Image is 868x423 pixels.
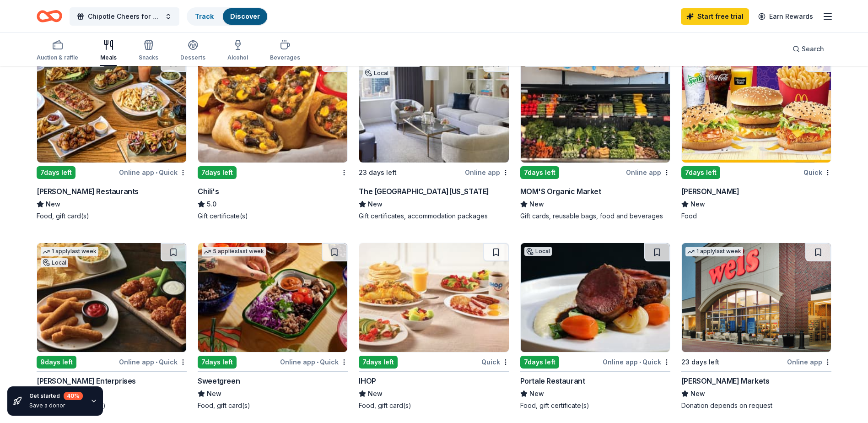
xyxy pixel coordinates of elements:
div: 1 apply last week [685,247,743,256]
span: New [368,199,383,210]
span: 5.0 [207,199,216,210]
img: Image for Weis Markets [682,243,831,352]
div: Local [524,247,552,256]
button: Chipotle Cheers for Scholar [70,7,179,26]
button: Desserts [180,36,205,66]
div: Sweetgreen [198,375,240,386]
div: Food, gift card(s) [198,401,348,410]
a: Home [37,5,62,27]
div: Quick [803,167,831,178]
div: Food, gift card(s) [359,401,509,410]
a: Image for The Peninsula New York1 applylast weekLocal23 days leftOnline appThe [GEOGRAPHIC_DATA][... [359,53,509,221]
button: Snacks [139,36,158,66]
div: Online app Quick [119,356,187,368]
a: Image for Sweetgreen5 applieslast week7days leftOnline app•QuickSweetgreenNewFood, gift card(s) [198,243,348,410]
div: MOM'S Organic Market [520,186,601,197]
div: 7 days left [681,166,720,179]
img: Image for Sweetgreen [198,243,347,352]
div: Donation depends on request [681,401,831,410]
div: 7 days left [198,356,237,369]
img: Image for McDonald's [682,54,831,163]
span: • [317,358,318,366]
div: 5 applies last week [202,247,266,256]
button: Auction & raffle [37,36,78,66]
div: Food, gift card(s) [37,211,187,221]
div: [PERSON_NAME] [681,186,739,197]
div: Desserts [180,54,205,61]
img: Image for Chili's [198,54,347,163]
img: Image for The Peninsula New York [359,54,508,163]
span: New [46,199,60,210]
a: Image for McDonald's7days leftQuick[PERSON_NAME]NewFood [681,53,831,221]
a: Image for MOM'S Organic Market1 applylast week7days leftOnline appMOM'S Organic MarketNewGift car... [520,53,670,221]
button: Search [785,40,831,58]
span: New [690,388,705,399]
img: Image for Portale Restaurant [521,243,670,352]
img: Image for MOM'S Organic Market [521,54,670,163]
span: New [529,199,544,210]
div: Portale Restaurant [520,375,585,386]
div: Online app [787,356,831,368]
span: • [156,358,157,366]
div: Gift certificate(s) [198,211,348,221]
div: Beverages [270,54,300,61]
button: Alcohol [227,36,248,66]
div: Online app Quick [119,167,187,178]
a: Image for Doherty Enterprises1 applylast weekLocal9days leftOnline app•Quick[PERSON_NAME] Enterpr... [37,243,187,410]
button: Beverages [270,36,300,66]
div: IHOP [359,375,376,386]
a: Earn Rewards [753,8,819,25]
div: Quick [481,356,509,368]
button: Meals [100,36,117,66]
div: Online app Quick [603,356,670,368]
div: [PERSON_NAME] Restaurants [37,186,139,197]
span: Search [802,43,824,54]
a: Image for Portale RestaurantLocal7days leftOnline app•QuickPortale RestaurantNewFood, gift certif... [520,243,670,410]
div: 9 days left [37,356,76,369]
div: Online app Quick [280,356,348,368]
a: Track [195,12,214,20]
img: Image for IHOP [359,243,508,352]
span: Chipotle Cheers for Scholar [88,11,161,22]
span: New [368,388,383,399]
div: 23 days left [359,167,397,178]
div: Gift certificates, accommodation packages [359,211,509,221]
div: Food, gift certificate(s) [520,401,670,410]
img: Image for Doherty Enterprises [37,243,186,352]
div: 7 days left [520,166,559,179]
img: Image for Thompson Restaurants [37,54,186,163]
div: 7 days left [37,166,75,179]
span: • [156,169,157,176]
a: Image for Thompson Restaurants2 applieslast week7days leftOnline app•Quick[PERSON_NAME] Restauran... [37,53,187,221]
div: Auction & raffle [37,54,78,61]
a: Image for Chili's3 applieslast week7days leftChili's5.0Gift certificate(s) [198,53,348,221]
a: Start free trial [681,8,749,25]
span: New [690,199,705,210]
div: 7 days left [359,356,398,369]
div: Gift cards, reusable bags, food and beverages [520,211,670,221]
div: 40 % [64,392,83,400]
button: TrackDiscover [187,7,268,26]
div: Online app [465,167,509,178]
span: New [207,388,221,399]
div: 7 days left [520,356,559,369]
a: Image for IHOP7days leftQuickIHOPNewFood, gift card(s) [359,243,509,410]
div: The [GEOGRAPHIC_DATA][US_STATE] [359,186,489,197]
a: Image for Weis Markets1 applylast week23 days leftOnline app[PERSON_NAME] MarketsNewDonation depe... [681,243,831,410]
div: Get started [29,392,83,400]
div: Chili's [198,186,219,197]
div: [PERSON_NAME] Enterprises [37,375,136,386]
div: Local [363,69,390,78]
div: Snacks [139,54,158,61]
div: 1 apply last week [41,247,98,256]
div: 23 days left [681,357,719,368]
div: Alcohol [227,54,248,61]
div: [PERSON_NAME] Markets [681,375,770,386]
span: New [529,388,544,399]
div: Meals [100,54,117,61]
div: Online app [626,167,670,178]
a: Discover [230,12,260,20]
div: Local [41,258,68,267]
div: 7 days left [198,166,237,179]
div: Food [681,211,831,221]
